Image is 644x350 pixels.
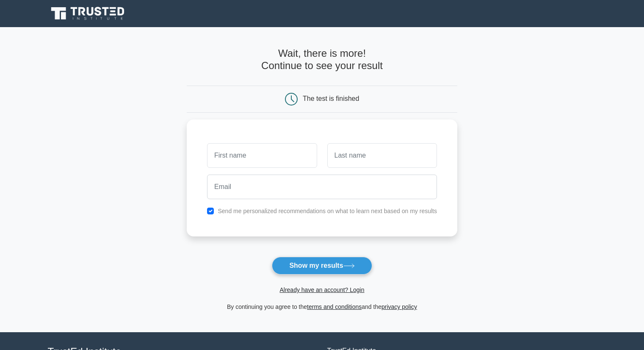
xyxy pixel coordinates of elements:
[187,47,457,72] h4: Wait, there is more! Continue to see your result
[207,175,437,199] input: Email
[279,286,364,293] a: Already have an account? Login
[272,257,372,275] button: Show my results
[218,208,437,214] label: Send me personalized recommendations on what to learn next based on my results
[381,303,417,310] a: privacy policy
[303,95,359,102] div: The test is finished
[207,143,317,168] input: First name
[182,302,462,312] div: By continuing you agree to the and the
[307,303,362,310] a: terms and conditions
[327,143,437,168] input: Last name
